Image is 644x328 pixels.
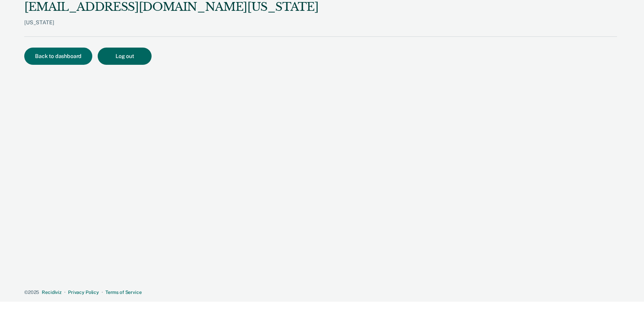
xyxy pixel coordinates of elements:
a: Back to dashboard [24,54,98,59]
a: Recidiviz [42,290,62,295]
div: · · [24,290,617,295]
div: [US_STATE] [24,19,318,36]
a: Terms of Service [105,290,142,295]
span: © 2025 [24,290,39,295]
button: Log out [98,48,152,65]
button: Back to dashboard [24,48,92,65]
a: Privacy Policy [68,290,99,295]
